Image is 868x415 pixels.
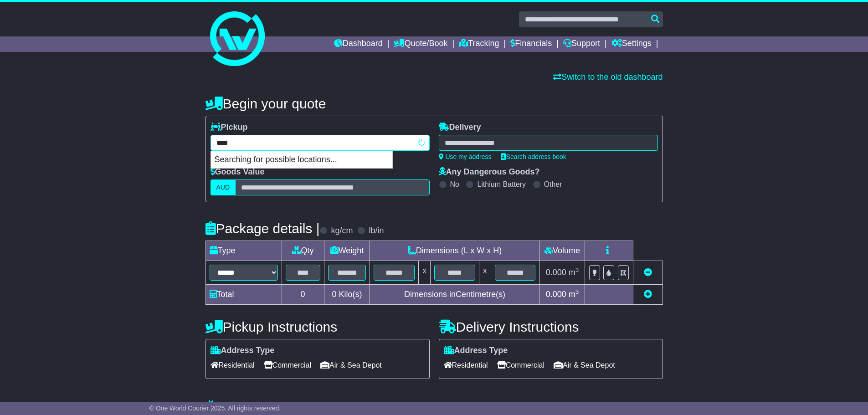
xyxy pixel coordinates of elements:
label: Address Type [211,346,275,356]
a: Switch to the old dashboard [553,72,663,82]
h4: Package details | [205,221,320,236]
span: Commercial [264,358,311,372]
span: 0.000 [546,268,566,277]
h4: Delivery Instructions [439,319,663,334]
span: m [569,268,579,277]
label: AUD [211,179,236,195]
h4: Pickup Instructions [205,319,430,334]
td: Type [205,241,282,261]
sup: 3 [575,266,579,273]
a: Search address book [501,153,566,160]
label: Delivery [439,123,481,133]
span: Commercial [497,358,544,372]
td: x [479,261,491,285]
label: No [450,180,459,189]
td: Dimensions (L x W x H) [370,241,539,261]
a: Tracking [459,36,499,52]
a: Support [563,36,600,52]
a: Quote/Book [394,36,447,52]
td: Kilo(s) [324,285,370,305]
a: Remove this item [644,268,652,277]
h4: Begin your quote [205,96,663,111]
td: 0 [282,285,324,305]
span: Residential [444,358,488,372]
span: Residential [211,358,255,372]
span: 0 [332,290,336,299]
a: Settings [611,36,652,52]
td: Weight [324,241,370,261]
sup: 3 [575,288,579,295]
span: Air & Sea Depot [554,358,615,372]
td: x [419,261,431,285]
span: 0.000 [546,290,566,299]
td: Total [205,285,282,305]
label: Other [544,180,562,189]
td: Qty [282,241,324,261]
span: © One World Courier 2025. All rights reserved. [149,405,281,412]
td: Dimensions in Centimetre(s) [370,285,539,305]
label: lb/in [369,226,384,236]
a: Dashboard [334,36,383,52]
label: Any Dangerous Goods? [439,167,540,177]
p: Searching for possible locations... [211,151,392,169]
td: Volume [539,241,585,261]
label: Pickup [211,123,248,133]
label: kg/cm [331,226,353,236]
a: Financials [510,36,552,52]
a: Add new item [644,290,652,299]
span: Air & Sea Depot [320,358,382,372]
h4: Warranty & Insurance [205,400,663,415]
label: Goods Value [211,167,265,177]
typeahead: Please provide city [211,135,430,151]
label: Address Type [444,346,508,356]
span: m [569,290,579,299]
a: Use my address [439,153,492,160]
label: Lithium Battery [477,180,526,189]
